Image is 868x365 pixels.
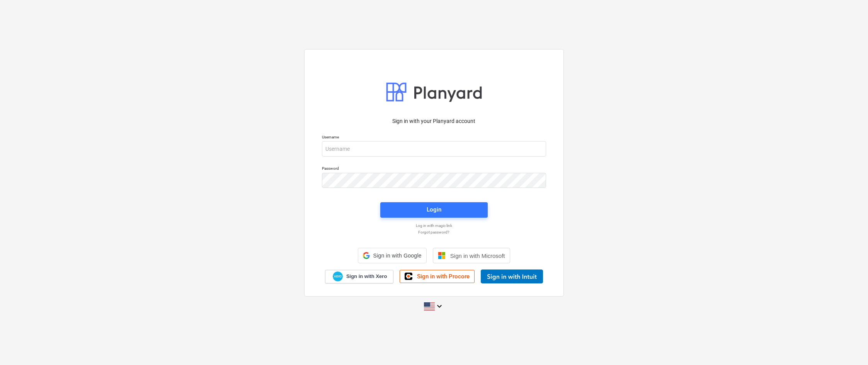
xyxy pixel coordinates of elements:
[450,252,505,259] span: Sign in with Microsoft
[417,273,470,280] span: Sign in with Procore
[435,302,444,311] i: keyboard_arrow_down
[333,271,343,282] img: Xero logo
[322,166,546,172] p: Password
[373,252,421,259] span: Sign in with Google
[400,270,475,283] a: Sign in with Procore
[322,117,546,125] p: Sign in with your Planyard account
[322,141,546,157] input: Username
[318,223,550,228] a: Log in with magic link
[346,273,387,280] span: Sign in with Xero
[438,252,446,259] img: Microsoft logo
[380,202,488,218] button: Login
[358,248,426,263] div: Sign in with Google
[318,230,550,235] a: Forgot password?
[427,205,441,215] div: Login
[322,135,546,141] p: Username
[325,270,394,283] a: Sign in with Xero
